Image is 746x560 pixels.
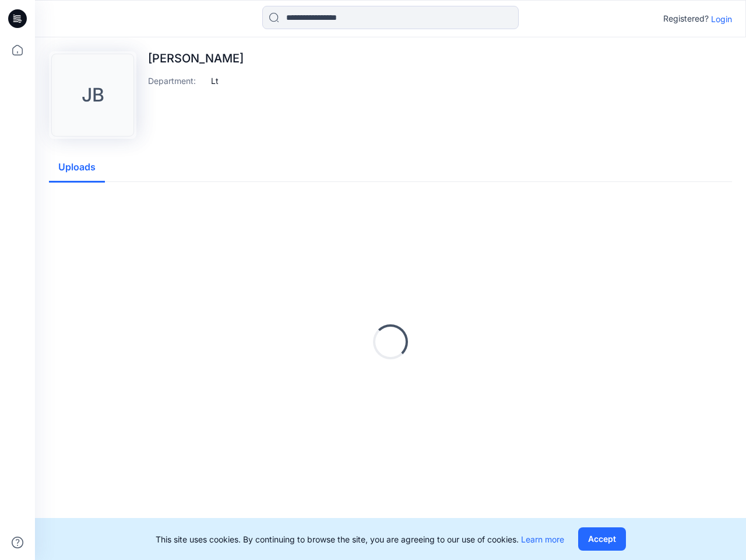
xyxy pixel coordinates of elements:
a: Learn more [521,534,564,544]
p: Login [711,13,732,25]
p: Department : [148,75,206,87]
p: This site uses cookies. By continuing to browse the site, you are agreeing to our use of cookies. [156,533,564,545]
button: Accept [578,527,626,551]
div: JB [51,54,134,136]
p: Lt [211,75,219,87]
p: [PERSON_NAME] [148,51,244,65]
button: Uploads [49,153,105,183]
p: Registered? [663,12,709,26]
